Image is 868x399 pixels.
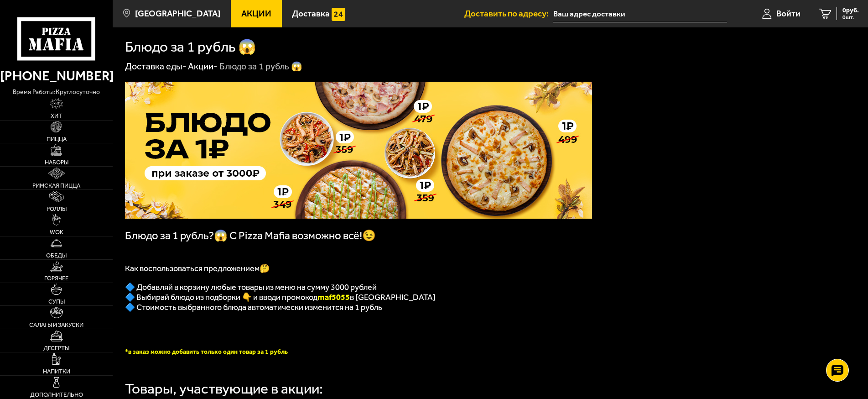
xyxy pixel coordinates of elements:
span: Римская пицца [32,183,80,189]
span: 🔷 Стоимость выбранного блюда автоматически изменится на 1 рубль [125,302,382,312]
img: 15daf4d41897b9f0e9f617042186c801.svg [332,8,345,21]
span: Десерты [43,345,69,351]
span: Салаты и закуски [29,322,83,328]
a: Доставка еды- [125,61,187,72]
span: Доставка [292,9,330,18]
span: Дополнительно [30,392,83,398]
span: [GEOGRAPHIC_DATA] [135,9,220,18]
b: maf5055 [317,292,350,302]
input: Ваш адрес доставки [553,5,727,22]
span: Напитки [43,368,70,374]
span: Акции [241,9,271,18]
span: Войти [776,9,800,18]
span: Пицца [47,136,67,142]
span: Блюдо за 1 рубль?😱 [125,229,229,242]
span: 🔷 Добавляй в корзину любые товары из меню на сумму 3000 рублей [125,282,377,292]
span: 0 руб. [842,7,859,14]
span: Обеды [46,252,67,258]
h1: Блюдо за 1 рубль 😱 [125,40,256,54]
span: Хит [51,113,62,119]
span: Доставить по адресу: [464,9,553,18]
span: Как воспользоваться предложением🤔 [125,263,270,273]
span: Горячее [44,275,68,281]
span: Наборы [45,159,68,165]
span: Супы [48,299,65,304]
div: Товары, участвующие в акции: [125,382,323,396]
div: Блюдо за 1 рубль 😱 [219,61,302,73]
a: Акции- [188,61,218,72]
span: WOK [50,229,63,235]
span: 0 шт. [842,15,859,20]
b: *в заказ можно добавить только один товар за 1 рубль [125,348,288,356]
img: 1024x1024 [125,82,592,219]
span: С Pizza Mafia возможно всё!😉 [229,229,376,242]
span: Роллы [47,206,67,212]
span: 🔷 Выбирай блюдо из подборки 👇 и вводи промокод в [GEOGRAPHIC_DATA] [125,292,436,302]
